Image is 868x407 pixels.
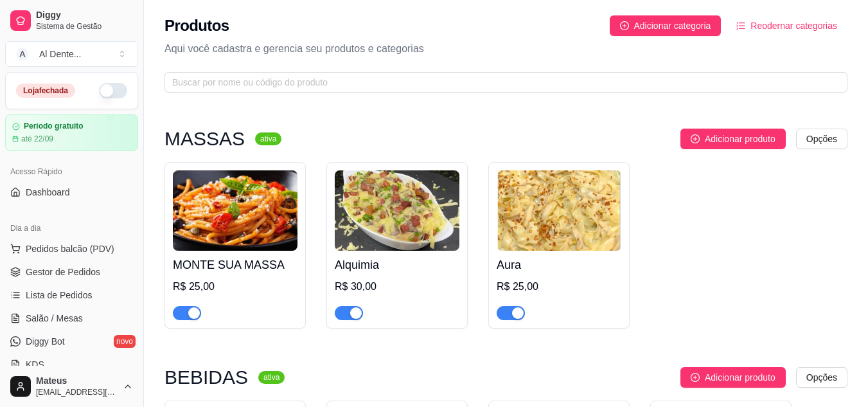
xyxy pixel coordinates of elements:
[806,132,837,146] span: Opções
[26,266,100,278] span: Gestor de Pedidos
[26,312,83,325] span: Salão / Mesas
[26,289,93,302] span: Lista de Pedidos
[5,161,138,182] div: Acesso Rápido
[796,367,847,388] button: Opções
[16,48,29,60] span: A
[164,370,248,385] h3: BEBIDAS
[164,131,245,147] h3: MASSAS
[691,134,700,143] span: plus-circle
[5,308,138,329] a: Salão / Mesas
[26,335,65,348] span: Diggy Bot
[16,84,75,98] div: Loja fechada
[497,256,621,274] h4: Aura
[680,367,786,388] button: Adicionar produto
[26,242,114,255] span: Pedidos balcão (PDV)
[610,15,722,36] button: Adicionar categoria
[634,19,711,33] span: Adicionar categoria
[24,122,84,131] article: Período gratuito
[26,358,44,371] span: KDS
[5,41,138,67] button: Select a team
[5,5,138,36] a: DiggySistema de Gestão
[5,354,138,375] a: KDS
[806,370,837,384] span: Opções
[5,262,138,282] a: Gestor de Pedidos
[5,218,138,239] div: Dia a dia
[691,373,700,382] span: plus-circle
[258,371,285,384] sup: ativa
[36,10,133,21] span: Diggy
[705,370,775,384] span: Adicionar produto
[497,170,621,251] img: product-image
[5,114,138,151] a: Período gratuitoaté 22/09
[5,182,138,203] a: Dashboard
[21,134,53,144] article: até 22/09
[164,15,229,36] h2: Produtos
[335,279,459,294] div: R$ 30,00
[36,387,118,397] span: [EMAIL_ADDRESS][DOMAIN_NAME]
[36,375,118,387] span: Mateus
[173,279,297,294] div: R$ 25,00
[750,19,837,33] span: Reodernar categorias
[497,279,621,294] div: R$ 25,00
[36,21,133,32] span: Sistema de Gestão
[736,21,745,30] span: ordered-list
[255,132,281,145] sup: ativa
[39,48,81,60] div: Al Dente ...
[173,256,297,274] h4: MONTE SUA MASSA
[680,129,786,149] button: Adicionar produto
[5,239,138,259] button: Pedidos balcão (PDV)
[172,75,829,89] input: Buscar por nome ou código do produto
[164,41,847,57] p: Aqui você cadastra e gerencia seu produtos e categorias
[5,285,138,305] a: Lista de Pedidos
[796,129,847,149] button: Opções
[335,256,459,274] h4: Alquimia
[705,132,775,146] span: Adicionar produto
[173,170,297,251] img: product-image
[5,331,138,352] a: Diggy Botnovo
[335,170,459,251] img: product-image
[620,21,629,30] span: plus-circle
[99,83,127,98] button: Alterar Status
[726,15,847,36] button: Reodernar categorias
[5,371,138,402] button: Mateus[EMAIL_ADDRESS][DOMAIN_NAME]
[26,186,70,199] span: Dashboard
